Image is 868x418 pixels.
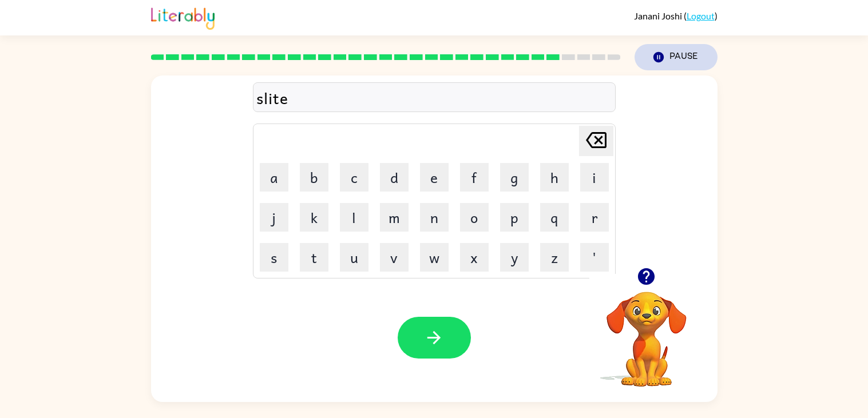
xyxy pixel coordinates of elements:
button: u [340,243,368,272]
button: r [580,203,609,232]
button: k [300,203,328,232]
button: i [580,163,609,192]
button: h [540,163,569,192]
button: t [300,243,328,272]
button: j [260,203,288,232]
button: z [540,243,569,272]
button: ' [580,243,609,272]
video: Your browser must support playing .mp4 files to use Literably. Please try using another browser. [589,274,704,388]
button: f [460,163,489,192]
button: s [260,243,288,272]
button: a [260,163,288,192]
button: e [420,163,449,192]
button: y [500,243,529,272]
button: d [380,163,409,192]
a: Logout [687,10,715,21]
span: Janani Joshi [634,10,684,21]
button: q [540,203,569,232]
div: slite [256,86,612,110]
button: w [420,243,449,272]
img: Literably [151,5,215,30]
button: g [500,163,529,192]
div: ( ) [634,10,718,21]
button: x [460,243,489,272]
button: b [300,163,328,192]
button: m [380,203,409,232]
button: l [340,203,368,232]
button: Pause [635,44,718,70]
button: n [420,203,449,232]
button: v [380,243,409,272]
button: p [500,203,529,232]
button: o [460,203,489,232]
button: c [340,163,368,192]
